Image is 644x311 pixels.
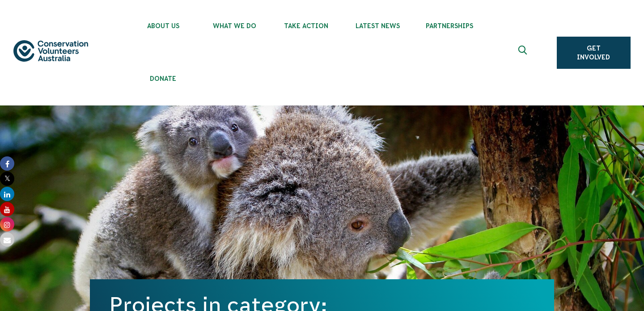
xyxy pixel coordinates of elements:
[342,22,414,29] span: Latest News
[199,22,271,29] span: What We Do
[557,37,631,69] a: Get Involved
[127,22,199,29] span: About Us
[518,46,529,60] span: Expand search box
[127,75,199,82] span: Donate
[414,22,485,29] span: Partnerships
[513,42,534,63] button: Expand search box Close search box
[271,22,342,29] span: Take Action
[13,40,88,62] img: logo.svg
